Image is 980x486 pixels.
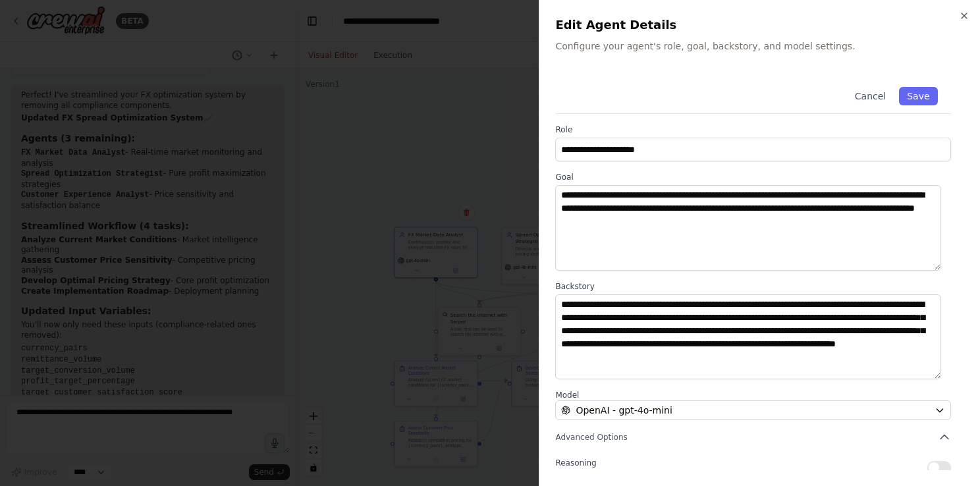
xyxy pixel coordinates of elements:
label: Role [555,124,951,135]
label: Goal [555,172,951,182]
p: Configure your agent's role, goal, backstory, and model settings. [555,40,964,53]
span: Reasoning [555,458,596,468]
button: Advanced Options [555,431,951,444]
label: Backstory [555,281,951,292]
button: OpenAI - gpt-4o-mini [555,400,951,420]
button: Save [900,87,938,105]
h2: Edit Agent Details [555,16,964,34]
label: Model [555,390,951,400]
span: Advanced Options [555,432,627,443]
span: OpenAI - gpt-4o-mini [576,404,672,417]
button: Cancel [847,87,894,105]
